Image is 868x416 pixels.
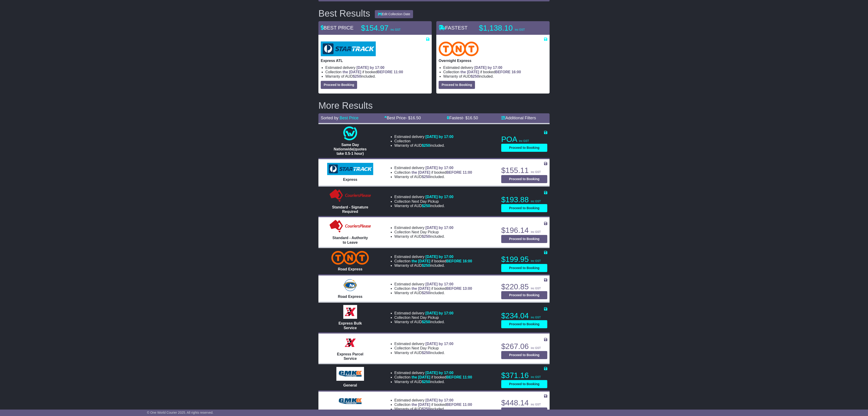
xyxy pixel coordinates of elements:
[446,403,462,407] span: BEFORE
[356,66,384,70] span: [DATE] by 17:00
[501,175,547,183] button: Proceed to Booking
[424,264,430,267] span: 250
[501,311,547,320] p: $234.04
[394,282,472,286] li: Estimated delivery
[394,204,454,208] li: Warranty of AUD included.
[394,402,472,407] li: Collection
[531,375,541,379] span: inc GST
[422,204,430,208] span: $
[321,81,357,89] button: Proceed to Booking
[519,139,529,143] span: inc GST
[425,226,454,230] span: [DATE] by 17:00
[424,144,430,147] span: 250
[336,394,364,408] img: GMK Logistics: Express
[463,375,472,379] span: 11:00
[394,195,454,199] li: Estimated delivery
[501,264,547,272] button: Proceed to Booking
[424,291,430,295] span: 250
[394,398,472,402] li: Estimated delivery
[394,263,472,268] li: Warranty of AUD included.
[336,367,364,381] img: GMK Logistics: General
[411,259,430,263] span: the [DATE]
[340,116,358,120] a: Best Price
[501,398,547,407] p: $448.14
[422,320,430,324] span: $
[375,10,413,18] button: Edit Collection Date
[422,234,430,238] span: $
[394,259,472,263] li: Collection
[495,70,511,74] span: BEFORE
[439,41,479,56] img: TNT Domestic: Overnight Express
[425,371,454,375] span: [DATE] by 17:00
[411,170,430,174] span: the [DATE]
[394,375,472,379] li: Collection
[443,74,547,79] li: Warranty of AUD included.
[394,291,472,295] li: Warranty of AUD included.
[411,287,472,290] span: if booked
[424,351,430,355] span: 250
[501,204,547,212] button: Proceed to Booking
[343,126,357,140] img: One World Courier: Same Day Nationwide(quotes take 0.5-1 hour)
[394,139,454,143] li: Collection
[394,286,472,291] li: Collection
[411,403,472,407] span: if booked
[384,116,421,120] a: Best Price- $16.50
[531,259,541,263] span: inc GST
[424,407,430,411] span: 250
[501,166,547,175] p: $155.11
[531,346,541,350] span: inc GST
[343,70,403,74] span: if booked
[411,230,439,234] span: Next Day Pickup
[425,311,454,315] span: [DATE] by 17:00
[422,351,430,355] span: $
[463,287,472,290] span: 13:00
[321,25,353,31] span: BEST PRICE
[334,143,367,155] span: Same Day Nationwide(quotes take 0.5-1 hour)
[394,175,472,179] li: Warranty of AUD included.
[501,320,547,328] button: Proceed to Booking
[147,411,213,414] span: © One World Courier 2025. All rights reserved.
[439,81,475,89] button: Proceed to Booking
[321,41,376,56] img: StarTrack: Express ATL
[394,255,472,259] li: Estimated delivery
[425,398,454,402] span: [DATE] by 17:00
[422,144,430,147] span: $
[425,255,454,259] span: [DATE] by 17:00
[425,166,454,170] span: [DATE] by 17:00
[443,65,547,70] li: Estimated delivery
[411,116,421,120] span: 16.50
[463,116,478,120] span: - $
[425,342,454,346] span: [DATE] by 17:00
[331,251,369,265] img: TNT Domestic: Road Express
[471,74,479,78] span: $
[343,383,357,387] span: General
[377,70,393,74] span: BEFORE
[531,316,541,319] span: inc GST
[332,236,368,244] span: Standard - Authority to Leave
[394,166,472,170] li: Estimated delivery
[463,403,472,407] span: 11:00
[422,407,430,411] span: $
[531,230,541,234] span: inc GST
[411,403,430,407] span: the [DATE]
[411,375,430,379] span: the [DATE]
[411,316,439,319] span: Next Day Pickup
[515,28,525,31] span: inc GST
[338,295,362,299] span: Road Express
[443,70,547,74] li: Collection
[425,282,454,286] span: [DATE] by 17:00
[501,380,547,388] button: Proceed to Booking
[422,380,430,384] span: $
[446,287,462,290] span: BEFORE
[327,163,373,175] img: StarTrack: Express
[422,175,430,179] span: $
[411,287,430,290] span: the [DATE]
[325,74,429,79] li: Warranty of AUD included.
[343,278,358,292] img: Hunter Express: Road Express
[501,282,547,291] p: $220.85
[332,205,368,214] span: Standard - Signature Required
[463,170,472,174] span: 11:00
[411,199,439,203] span: Next Day Pickup
[394,380,472,384] li: Warranty of AUD included.
[394,320,454,324] li: Warranty of AUD included.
